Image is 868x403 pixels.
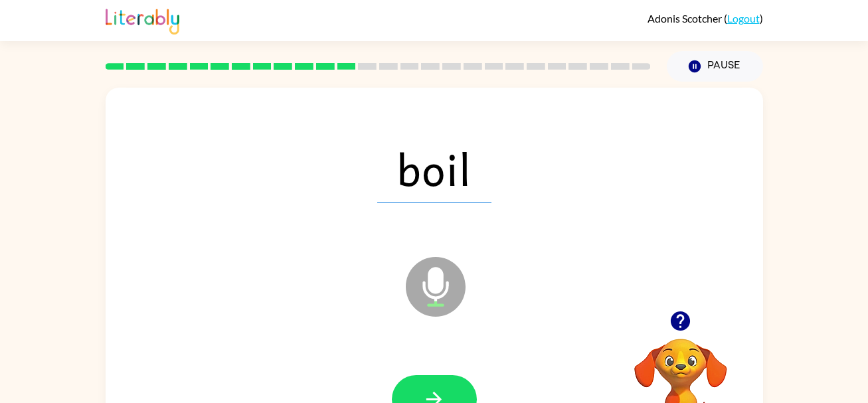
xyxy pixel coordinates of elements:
img: Literably [106,5,179,35]
span: Adonis Scotcher [648,12,724,25]
a: Logout [727,12,760,25]
div: ( ) [648,12,763,25]
span: boil [377,134,491,203]
button: Pause [667,51,763,82]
